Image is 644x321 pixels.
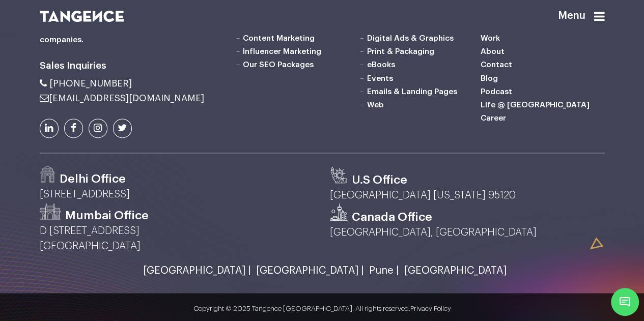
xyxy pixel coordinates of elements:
a: Contact [481,61,512,69]
a: About [481,47,505,55]
a: Life @ [GEOGRAPHIC_DATA] [481,101,590,109]
a: Influencer Marketing [243,47,321,55]
div: Keywords by Traffic [114,60,168,67]
p: [GEOGRAPHIC_DATA] [US_STATE] 95120 [330,188,605,203]
h3: U.S Office [352,172,407,188]
a: Content Marketing [243,34,315,42]
img: tab_keywords_by_traffic_grey.svg [103,59,111,67]
img: Path-530.png [40,203,61,219]
a: [GEOGRAPHIC_DATA] [399,265,507,276]
a: [GEOGRAPHIC_DATA] | [251,265,364,276]
h3: Mumbai Office [65,208,149,223]
a: [PHONE_NUMBER] [40,79,132,88]
a: Our SEO Packages [243,61,314,69]
img: Path-529.png [40,166,55,183]
a: Blog [481,74,498,82]
img: website_grey.svg [16,26,24,35]
a: Web [367,101,383,109]
a: Work [481,34,500,42]
a: Emails & Landing Pages [367,87,457,96]
a: Pune | [364,265,399,276]
img: logo_orange.svg [16,16,24,24]
span: [PHONE_NUMBER] [49,79,132,88]
img: us.svg [330,166,348,184]
a: Events [367,74,393,82]
p: [GEOGRAPHIC_DATA], [GEOGRAPHIC_DATA] [330,225,605,240]
p: [STREET_ADDRESS] [40,187,315,202]
a: eBooks [367,61,395,69]
a: [EMAIL_ADDRESS][DOMAIN_NAME] [40,94,204,103]
h3: Delhi Office [60,171,126,187]
span: Chat Widget [611,288,639,316]
a: Digital Ads & Graphics [367,34,453,42]
a: Privacy Policy [410,305,451,311]
a: Print & Packaging [367,47,434,55]
div: Domain: [DOMAIN_NAME] [26,26,112,35]
h6: Sales Inquiries [40,58,218,74]
div: Domain Overview [41,60,91,67]
a: Career [481,114,506,122]
img: canada.svg [330,203,348,221]
img: tab_domain_overview_orange.svg [30,59,38,67]
a: [GEOGRAPHIC_DATA] | [138,265,251,276]
div: v 4.0.25 [29,16,50,24]
h3: Canada Office [352,210,432,225]
a: Podcast [481,87,512,96]
p: D [STREET_ADDRESS] [GEOGRAPHIC_DATA] [40,223,315,254]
